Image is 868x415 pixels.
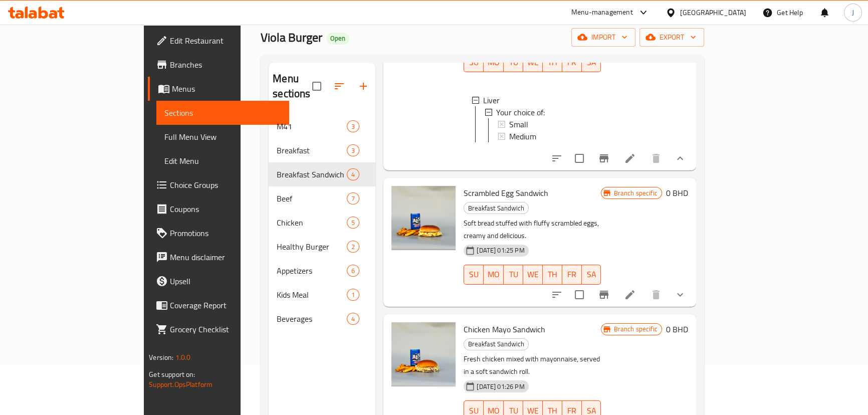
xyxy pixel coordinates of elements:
button: export [639,28,704,47]
span: Edit Restaurant [170,35,281,47]
div: Breakfast Sandwich [464,338,529,350]
div: Breakfast3 [269,138,375,162]
div: items [347,217,359,229]
span: Healthy Burger [277,241,347,253]
button: TH [543,265,562,285]
span: WE [527,267,539,282]
span: Menus [172,83,281,95]
span: Breakfast Sandwich [464,202,528,214]
span: Coupons [170,203,281,215]
div: items [347,168,359,180]
span: Scrambled Egg Sandwich [464,185,548,200]
svg: Show Choices [674,152,686,164]
div: Breakfast Sandwich [464,202,529,214]
span: Chicken Mayo Sandwich [464,322,545,337]
span: Beef [277,192,347,204]
a: Menu disclaimer [148,245,289,269]
div: Open [326,33,349,45]
div: Appetizers6 [269,259,375,283]
span: Small [509,118,528,130]
h2: Menu sections [273,71,312,101]
a: Menus [148,77,289,101]
a: Sections [156,101,289,125]
span: SU [468,267,480,282]
span: Breakfast [277,144,347,156]
button: delete [644,283,668,307]
div: items [347,289,359,301]
a: Coupons [148,197,289,221]
span: Upsell [170,275,281,287]
div: items [347,241,359,253]
span: Breakfast Sandwich [277,168,347,180]
img: Chicken Mayo Sandwich [391,322,456,386]
button: TH [543,52,562,72]
span: [DATE] 01:25 PM [473,246,528,255]
span: SA [586,55,597,70]
span: Kids Meal [277,289,347,301]
button: WE [523,52,543,72]
span: TH [547,55,558,70]
button: import [571,28,635,47]
span: TU [508,55,519,70]
div: items [347,265,359,277]
span: Viola Burger [261,26,322,49]
span: Your choice of: [496,106,545,118]
a: Edit Restaurant [148,29,289,53]
span: Breakfast Sandwich [464,338,528,350]
svg: Show Choices [674,289,686,301]
img: Scrambled Egg Sandwich [391,186,456,250]
span: import [579,31,627,44]
span: FR [566,55,578,70]
button: WE [523,265,543,285]
div: Kids Meal1 [269,283,375,307]
a: Edit menu item [624,152,636,164]
a: Grocery Checklist [148,317,289,341]
span: WE [527,55,539,70]
span: 4 [347,314,359,324]
button: TU [504,265,523,285]
span: Full Menu View [164,131,281,143]
button: show more [668,283,692,307]
button: FR [562,265,582,285]
span: 4 [347,170,359,179]
a: Full Menu View [156,125,289,149]
div: Beef7 [269,186,375,211]
nav: Menu sections [269,110,375,335]
span: Sort sections [327,74,351,98]
div: [GEOGRAPHIC_DATA] [680,7,746,18]
p: Fresh chicken mixed with mayonnaise, served in a soft sandwich roll. [464,353,601,378]
span: MO [488,55,500,70]
span: Appetizers [277,265,347,277]
span: Chicken [277,217,347,229]
div: Healthy Burger2 [269,235,375,259]
span: 3 [347,122,359,131]
span: Branch specific [609,324,661,334]
div: Breakfast Sandwich4 [269,162,375,186]
button: SA [582,52,601,72]
button: SA [582,265,601,285]
span: 1.0.0 [175,351,191,364]
span: Select to update [569,148,590,169]
button: Add section [351,74,375,98]
a: Upsell [148,269,289,293]
button: delete [644,146,668,170]
div: items [347,144,359,156]
span: Open [326,34,349,43]
span: Choice Groups [170,179,281,191]
div: Menu-management [571,7,633,19]
span: 5 [347,218,359,228]
div: items [347,313,359,325]
button: TU [504,52,523,72]
span: M41 [277,120,347,132]
span: Grocery Checklist [170,323,281,335]
span: FR [566,267,578,282]
span: 2 [347,242,359,252]
p: Soft bread stuffed with fluffy scrambled eggs, creamy and delicious. [464,217,601,242]
span: SA [586,267,597,282]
